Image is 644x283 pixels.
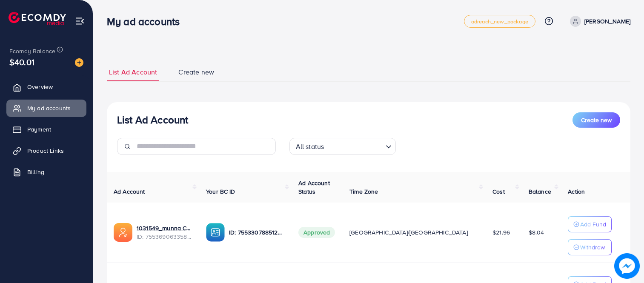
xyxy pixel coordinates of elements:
span: Ad Account [114,187,145,196]
button: Add Fund [568,216,612,232]
span: Create new [581,116,612,124]
span: List Ad Account [109,67,157,77]
span: Product Links [27,146,64,155]
span: My ad accounts [27,104,71,112]
h3: My ad accounts [107,15,186,28]
div: <span class='underline'>1031549_munna Collection_1758730979139</span></br>7553690633584951304 [137,224,192,241]
div: Search for option [289,138,396,155]
span: Overview [27,83,53,91]
span: Cost [492,187,505,196]
span: Ecomdy Balance [9,47,55,55]
button: Create new [572,112,620,128]
span: Payment [27,125,51,134]
a: 1031549_munna Collection_1758730979139 [137,224,192,232]
img: ic-ba-acc.ded83a64.svg [206,223,225,242]
span: Approved [298,227,335,238]
span: $40.01 [9,56,34,68]
span: $8.04 [529,228,544,237]
span: Billing [27,168,44,176]
a: adreach_new_package [464,15,535,28]
a: My ad accounts [6,100,86,117]
span: Ad Account Status [298,179,330,196]
span: [GEOGRAPHIC_DATA]/[GEOGRAPHIC_DATA] [349,228,468,237]
button: Withdraw [568,239,612,255]
p: [PERSON_NAME] [584,16,630,26]
p: ID: 7553307885120356353 [229,227,285,237]
span: Balance [529,187,551,196]
img: image [75,58,83,67]
a: Overview [6,78,86,95]
a: Billing [6,163,86,180]
img: menu [75,16,85,26]
span: adreach_new_package [471,19,528,24]
span: Time Zone [349,187,378,196]
span: ID: 7553690633584951304 [137,232,192,241]
p: Withdraw [580,242,605,252]
a: Payment [6,121,86,138]
span: All status [294,140,326,153]
h3: List Ad Account [117,114,188,126]
img: logo [9,12,66,25]
span: Action [568,187,585,196]
img: ic-ads-acc.e4c84228.svg [114,223,132,242]
span: Your BC ID [206,187,235,196]
a: Product Links [6,142,86,159]
span: $21.96 [492,228,510,237]
img: image [615,254,638,277]
input: Search for option [326,139,382,153]
span: Create new [178,67,214,77]
p: Add Fund [580,219,606,229]
a: [PERSON_NAME] [567,16,630,27]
